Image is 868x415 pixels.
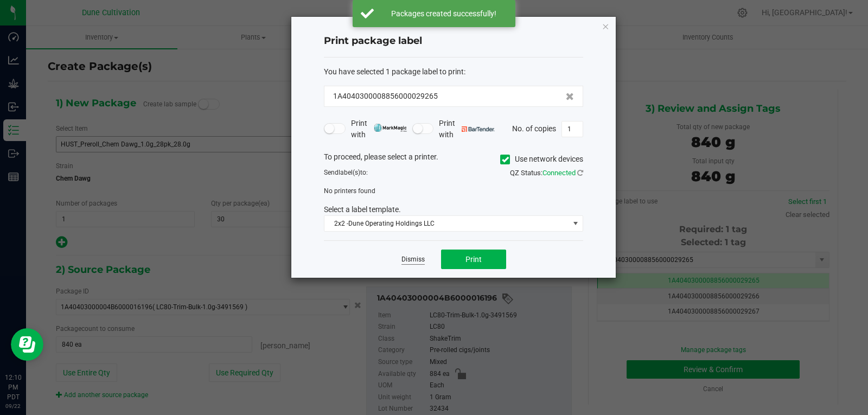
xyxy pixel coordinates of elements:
[324,187,375,195] span: No printers found
[374,124,407,132] img: mark_magic_cybra.png
[324,169,368,176] span: Send to:
[542,169,576,177] span: Connected
[401,255,425,264] a: Dismiss
[316,151,591,168] div: To proceed, please select a printer.
[324,34,583,48] h4: Print package label
[512,124,556,132] span: No. of copies
[324,67,464,76] span: You have selected 1 package label to print
[380,8,507,19] div: Packages created successfully!
[351,118,407,141] span: Print with
[441,250,506,269] button: Print
[11,328,43,361] iframe: Resource center
[339,169,360,176] span: label(s)
[439,118,495,141] span: Print with
[333,91,438,102] span: 1A4040300008856000029265
[324,216,569,231] span: 2x2 -Dune Operating Holdings LLC
[510,169,583,177] span: QZ Status:
[316,204,591,215] div: Select a label template.
[462,126,495,132] img: bartender.png
[465,255,482,264] span: Print
[324,66,583,78] div: :
[500,154,583,165] label: Use network devices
